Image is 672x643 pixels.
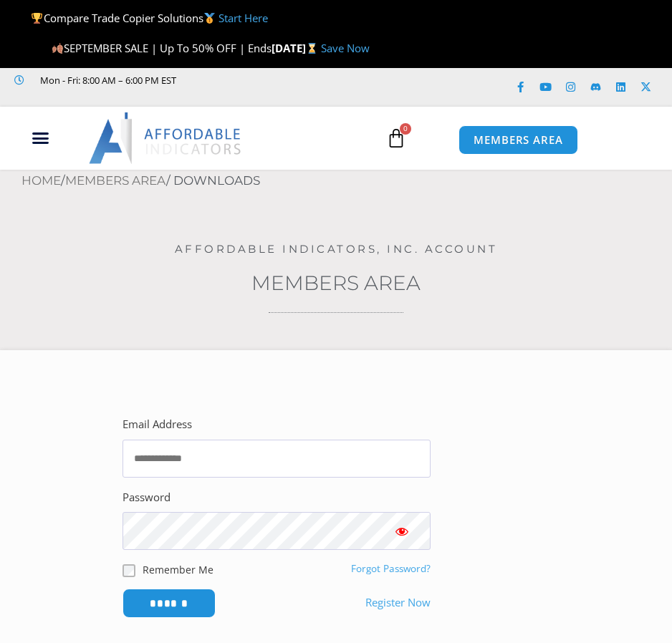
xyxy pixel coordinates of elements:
img: ⌛ [307,43,317,54]
a: Register Now [365,593,431,613]
span: Compare Trade Copier Solutions [31,11,267,25]
div: Menu Toggle [7,125,74,152]
a: Start Here [219,11,268,25]
img: LogoAI | Affordable Indicators – NinjaTrader [89,112,243,164]
strong: [DATE] [272,41,321,55]
a: Forgot Password? [351,562,431,575]
img: 🍂 [52,43,63,54]
span: Mon - Fri: 8:00 AM – 6:00 PM EST [37,72,176,89]
nav: Breadcrumb [21,170,672,193]
a: Home [21,173,61,188]
button: Show password [373,512,431,550]
a: MEMBERS AREA [459,125,578,155]
a: Members Area [65,173,166,188]
label: Password [123,488,171,508]
label: Email Address [123,415,192,435]
iframe: Customer reviews powered by Trustpilot [14,89,229,103]
span: SEPTEMBER SALE | Up To 50% OFF | Ends [52,41,272,55]
img: 🏆 [32,13,42,24]
span: 0 [400,123,411,135]
img: 🥇 [204,13,215,24]
a: Members Area [251,271,421,295]
label: Remember Me [143,562,213,577]
span: MEMBERS AREA [474,135,563,145]
a: 0 [365,117,428,159]
a: Affordable Indicators, Inc. Account [175,242,498,256]
a: Save Now [321,41,370,55]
